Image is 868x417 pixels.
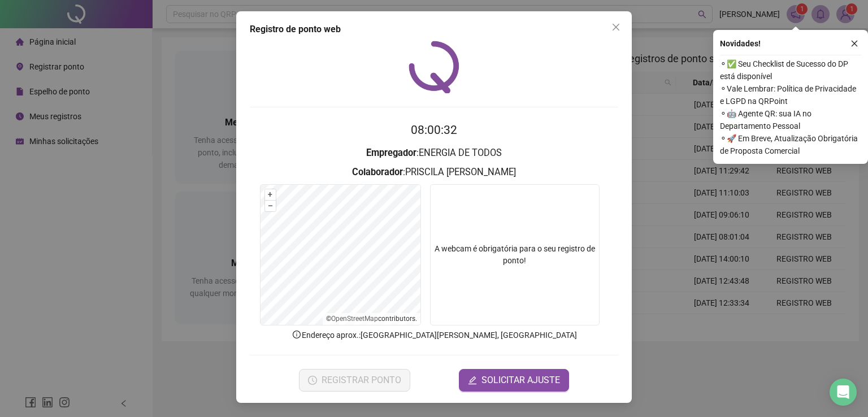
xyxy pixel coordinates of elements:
a: OpenStreetMap [331,315,378,323]
time: 08:00:32 [411,123,457,137]
div: A webcam é obrigatória para o seu registro de ponto! [430,184,600,325]
span: ⚬ 🤖 Agente QR: sua IA no Departamento Pessoal [720,107,861,132]
button: – [265,201,276,211]
div: Open Intercom Messenger [830,379,857,406]
img: QRPoint [409,41,459,93]
strong: Colaborador [352,167,403,177]
span: edit [468,376,477,385]
h3: : ENERGIA DE TODOS [250,146,618,160]
button: Close [607,18,625,36]
span: close [850,40,858,47]
button: + [265,189,276,200]
li: © contributors. [326,315,417,323]
strong: Empregador [366,147,416,158]
p: Endereço aprox. : [GEOGRAPHIC_DATA][PERSON_NAME], [GEOGRAPHIC_DATA] [250,329,618,341]
h3: : PRISCILA [PERSON_NAME] [250,165,618,180]
div: Registro de ponto web [250,23,618,36]
span: info-circle [292,329,302,340]
span: ⚬ 🚀 Em Breve, Atualização Obrigatória de Proposta Comercial [720,132,861,157]
button: editSOLICITAR AJUSTE [459,369,569,392]
span: Novidades ! [720,37,761,50]
span: ⚬ ✅ Seu Checklist de Sucesso do DP está disponível [720,58,861,82]
span: close [611,23,620,32]
span: SOLICITAR AJUSTE [481,373,560,387]
span: ⚬ Vale Lembrar: Política de Privacidade e LGPD na QRPoint [720,82,861,107]
button: REGISTRAR PONTO [299,369,410,392]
